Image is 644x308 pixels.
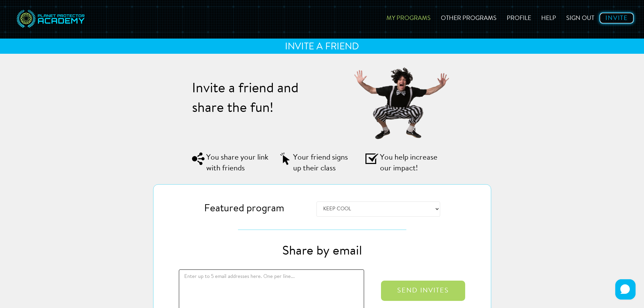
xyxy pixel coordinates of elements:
div: Your friend signs up their class [293,152,358,174]
img: vyIiIiCtsiMZNTEw8eezYsWTqsQKAA7t27VrJHDRuUlLSl8ePH59NPT4AGILZbFZOnDjxKhto3OTk5LKKiopE6nEBgJNyc3Pf... [279,152,291,165]
a: Other Programs [436,5,502,29]
a: Sign out [561,5,599,29]
button: Send invites [381,281,465,301]
a: Profile [502,5,536,29]
div: You share your link with friends [206,152,271,174]
img: Goober-open-jump-cutout-d3725485efc0742b42a401ee61d069a3.png [348,57,452,152]
a: Invite [599,13,634,24]
a: Help [536,5,561,29]
a: My Programs [381,5,436,29]
img: hPoOmI7nGeAAAAABJRU5ErkJggg== [365,152,378,165]
img: svg+xml;base64,PD94bWwgdmVyc2lvbj0iMS4wIiBlbmNvZGluZz0idXRmLTgiPz4NCjwhLS0gR2VuZXJhdG9yOiBBZG9iZS... [15,5,86,33]
div: Share by email [170,243,474,261]
div: You help increase our impact! [380,152,452,174]
div: Invite a friend and share the fun! [192,57,322,141]
iframe: HelpCrunch [614,278,637,301]
img: jlRbAAAAAElFTkSuQmCC [192,152,205,165]
span: Featured program [204,204,284,214]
